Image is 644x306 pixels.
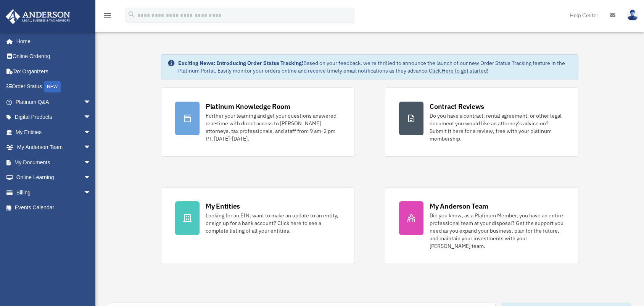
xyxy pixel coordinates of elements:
span: arrow_drop_down [84,110,99,125]
a: Home [5,34,99,49]
div: Contract Reviews [430,102,484,111]
span: arrow_drop_down [84,94,99,110]
a: Online Learningarrow_drop_down [5,170,103,185]
a: Digital Productsarrow_drop_down [5,110,103,125]
a: Platinum Q&Aarrow_drop_down [5,94,103,110]
a: Events Calendar [5,200,103,215]
a: Tax Organizers [5,64,103,79]
div: NEW [44,81,61,92]
a: Online Ordering [5,49,103,64]
a: Contract Reviews Do you have a contract, rental agreement, or other legal document you would like... [385,87,578,157]
div: Further your learning and get your questions answered real-time with direct access to [PERSON_NAM... [206,112,340,142]
span: arrow_drop_down [84,155,99,170]
a: menu [103,13,112,20]
div: Based on your feedback, we're thrilled to announce the launch of our new Order Status Tracking fe... [178,59,572,74]
img: Anderson Advisors Platinum Portal [3,9,72,24]
span: arrow_drop_down [84,185,99,201]
span: arrow_drop_down [84,170,99,186]
strong: Exciting News: Introducing Order Status Tracking! [178,60,303,66]
a: My Entities Looking for an EIN, want to make an update to an entity, or sign up for a bank accoun... [161,187,354,264]
a: Order StatusNEW [5,79,103,95]
span: arrow_drop_down [84,125,99,140]
div: Did you know, as a Platinum Member, you have an entire professional team at your disposal? Get th... [430,212,564,250]
a: Billingarrow_drop_down [5,185,103,200]
a: My Anderson Team Did you know, as a Platinum Member, you have an entire professional team at your... [385,187,578,264]
a: My Entitiesarrow_drop_down [5,125,103,140]
a: Click Here to get started! [429,67,488,74]
div: Do you have a contract, rental agreement, or other legal document you would like an attorney's ad... [430,112,564,142]
a: Platinum Knowledge Room Further your learning and get your questions answered real-time with dire... [161,87,354,157]
a: My Anderson Teamarrow_drop_down [5,140,103,155]
i: search [127,10,136,19]
div: Looking for an EIN, want to make an update to an entity, or sign up for a bank account? Click her... [206,212,340,235]
div: My Anderson Team [430,201,488,211]
div: Platinum Knowledge Room [206,102,290,111]
img: User Pic [627,10,638,21]
span: arrow_drop_down [84,140,99,155]
i: menu [103,11,112,20]
a: My Documentsarrow_drop_down [5,155,103,170]
div: My Entities [206,201,240,211]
